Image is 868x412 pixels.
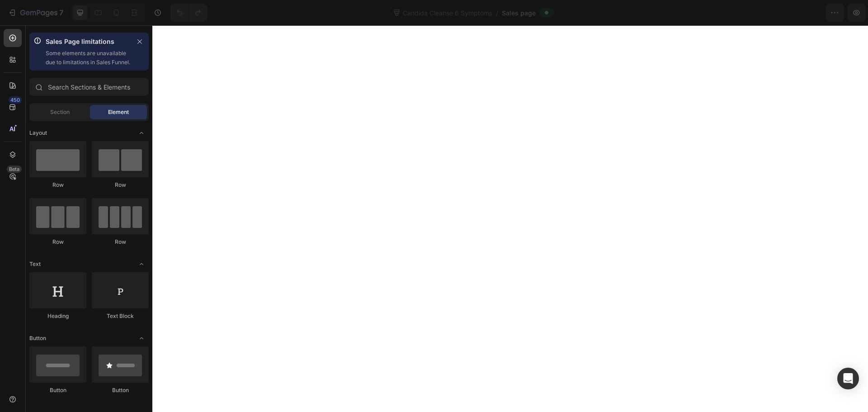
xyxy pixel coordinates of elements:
[782,9,797,17] span: Save
[7,166,22,173] div: Beta
[59,7,63,18] p: 7
[837,368,859,389] div: Open Intercom Messenger
[46,49,131,67] p: Some elements are unavailable due to limitations in Sales Funnel.
[29,181,86,189] div: Row
[92,312,149,320] div: Text Block
[29,129,47,137] span: Layout
[108,108,129,116] span: Element
[92,386,149,394] div: Button
[496,8,498,18] span: /
[816,8,838,18] div: Publish
[29,260,41,268] span: Text
[134,331,149,346] span: Toggle open
[29,78,149,96] input: Search Sections & Elements
[46,36,131,47] p: Sales Page limitations
[401,8,494,18] span: Candida Cleanse 6 Symptoms
[502,8,536,18] span: Sales page
[29,312,86,320] div: Heading
[134,126,149,140] span: Toggle open
[152,25,868,412] iframe: Design area
[170,4,207,22] div: Undo/Redo
[134,257,149,271] span: Toggle open
[29,238,86,246] div: Row
[9,96,22,104] div: 450
[50,108,70,116] span: Section
[92,181,149,189] div: Row
[4,4,67,22] button: 7
[774,4,804,22] button: Save
[808,4,846,22] button: Publish
[29,334,46,342] span: Button
[29,386,86,394] div: Button
[92,238,149,246] div: Row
